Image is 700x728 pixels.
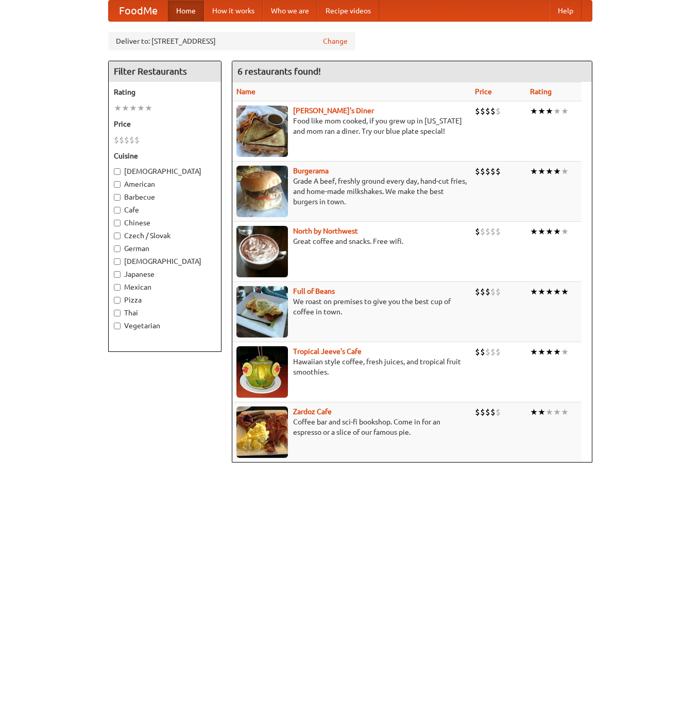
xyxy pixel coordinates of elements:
[480,226,485,237] li: $
[530,346,538,358] li: ★
[108,32,355,50] div: Deliver to: [STREET_ADDRESS]
[236,236,467,246] p: Great coffee and snacks. Free wifi.
[236,346,288,398] img: jeeves.jpg
[485,226,490,237] li: $
[204,1,263,21] a: How it works
[293,167,329,175] a: Burgerama
[236,116,467,136] p: Food like mom cooked, if you grew up in [US_STATE] and mom ran a diner. Try our blue plate special!
[496,286,501,297] li: $
[114,245,121,252] input: German
[490,166,496,177] li: $
[129,102,137,114] li: ★
[122,102,129,114] li: ★
[114,308,216,318] label: Thai
[530,226,538,237] li: ★
[236,87,255,96] a: Name
[236,105,288,157] img: sallys.jpg
[496,406,501,418] li: $
[538,406,545,418] li: ★
[480,105,485,117] li: $
[323,36,348,46] a: Change
[530,286,538,297] li: ★
[114,282,216,292] label: Mexican
[496,226,501,237] li: $
[109,61,221,82] h4: Filter Restaurants
[561,406,569,418] li: ★
[236,286,288,338] img: beans.jpg
[236,176,467,207] p: Grade A beef, freshly ground every day, hand-cut fries, and home-made milkshakes. We make the bes...
[114,256,216,267] label: [DEMOGRAPHIC_DATA]
[496,346,501,358] li: $
[490,346,496,358] li: $
[114,243,216,254] label: German
[538,286,545,297] li: ★
[553,286,561,297] li: ★
[485,286,490,297] li: $
[475,346,480,358] li: $
[114,271,121,278] input: Japanese
[114,218,216,228] label: Chinese
[545,286,553,297] li: ★
[114,119,216,129] h5: Price
[114,295,216,305] label: Pizza
[114,87,216,97] h5: Rating
[114,258,121,265] input: [DEMOGRAPHIC_DATA]
[114,321,216,331] label: Vegetarian
[114,323,121,329] input: Vegetarian
[530,87,552,96] a: Rating
[114,168,121,175] input: [DEMOGRAPHIC_DATA]
[553,406,561,418] li: ★
[114,230,216,241] label: Czech / Slovak
[561,226,569,237] li: ★
[475,166,480,177] li: $
[263,1,317,21] a: Who we are
[114,194,121,201] input: Barbecue
[134,134,140,146] li: $
[553,226,561,237] li: ★
[293,287,335,295] a: Full of Beans
[561,286,569,297] li: ★
[480,346,485,358] li: $
[317,1,379,21] a: Recipe videos
[553,105,561,117] li: ★
[490,406,496,418] li: $
[293,106,374,115] a: [PERSON_NAME]'s Diner
[496,166,501,177] li: $
[496,105,501,117] li: $
[236,406,288,458] img: zardoz.jpg
[538,346,545,358] li: ★
[114,207,121,214] input: Cafe
[114,151,216,161] h5: Cuisine
[545,105,553,117] li: ★
[114,220,121,226] input: Chinese
[530,406,538,418] li: ★
[538,105,545,117] li: ★
[236,357,467,377] p: Hawaiian style coffee, fresh juices, and tropical fruit smoothies.
[114,269,216,279] label: Japanese
[114,192,216,202] label: Barbecue
[561,346,569,358] li: ★
[236,166,288,217] img: burgerama.jpg
[485,406,490,418] li: $
[293,227,358,235] a: North by Northwest
[293,347,362,356] a: Tropical Jeeve's Cafe
[553,166,561,177] li: ★
[114,310,121,316] input: Thai
[530,166,538,177] li: ★
[236,417,467,437] p: Coffee bar and sci-fi bookshop. Come in for an espresso or a slice of our famous pie.
[109,1,168,21] a: FoodMe
[237,66,321,76] ng-pluralize: 6 restaurants found!
[490,286,496,297] li: $
[129,134,134,146] li: $
[485,346,490,358] li: $
[236,296,467,317] p: We roast on premises to give you the best cup of coffee in town.
[485,166,490,177] li: $
[545,166,553,177] li: ★
[236,226,288,277] img: north.jpg
[545,406,553,418] li: ★
[545,226,553,237] li: ★
[114,166,216,176] label: [DEMOGRAPHIC_DATA]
